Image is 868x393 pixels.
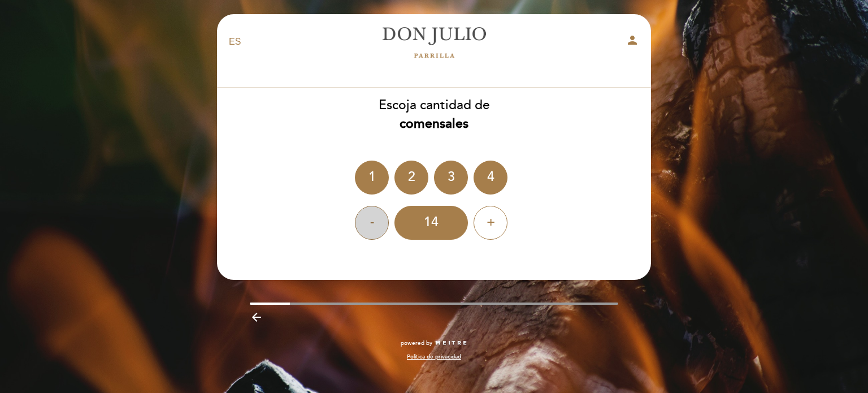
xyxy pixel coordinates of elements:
div: 3 [434,161,468,195]
div: Escoja cantidad de [216,96,652,133]
i: person [626,33,639,47]
div: 2 [394,161,428,195]
div: + [474,206,507,240]
div: - [355,206,389,240]
div: 14 [394,206,468,240]
div: 1 [355,161,389,195]
img: MEITRE [435,340,467,346]
i: arrow_backward [250,310,263,324]
span: powered by [401,339,432,347]
a: [PERSON_NAME] [363,27,505,58]
a: powered by [401,339,467,347]
b: comensales [400,116,468,132]
a: Política de privacidad [407,353,461,361]
div: 4 [474,161,507,195]
button: person [626,33,639,51]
